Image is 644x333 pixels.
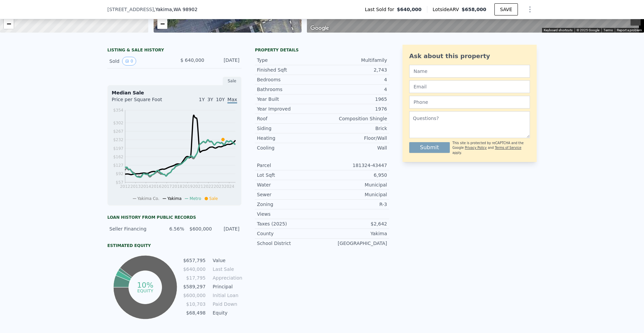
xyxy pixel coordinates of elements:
[154,6,198,13] span: , Yakima
[257,172,322,178] div: Lot Sqft
[203,184,214,189] tspan: 2022
[322,181,387,188] div: Municipal
[211,292,241,299] td: Initial Loan
[257,162,322,169] div: Parcel
[107,243,241,248] div: Estimated Equity
[182,184,193,189] tspan: 2019
[120,184,130,189] tspan: 2012
[211,283,241,290] td: Principal
[257,135,322,141] div: Heating
[495,146,521,150] a: Terms of Service
[161,225,184,232] div: 6.56%
[322,230,387,237] div: Yakima
[113,108,123,113] tspan: $354
[257,57,322,64] div: Type
[257,76,322,83] div: Bedrooms
[409,65,530,78] input: Name
[322,86,387,93] div: 4
[544,28,573,33] button: Keyboard shortcuts
[151,184,162,189] tspan: 2016
[322,115,387,122] div: Composition Shingle
[223,77,241,85] div: Sale
[141,184,151,189] tspan: 2014
[172,184,182,189] tspan: 2018
[257,240,322,247] div: School District
[188,225,212,232] div: $600,000
[167,196,181,201] span: Yakima
[409,142,450,153] button: Submit
[107,47,241,54] div: LISTING & SALE HISTORY
[322,220,387,227] div: $2,642
[409,80,530,93] input: Email
[183,274,206,282] td: $17,795
[109,57,169,66] div: Sold
[172,7,198,12] span: , WA 98902
[137,281,153,289] tspan: 10%
[322,67,387,73] div: 2,743
[603,28,613,32] a: Terms
[157,19,167,29] a: Zoom out
[7,19,11,28] span: −
[214,184,224,189] tspan: 2023
[113,137,123,142] tspan: $232
[122,57,136,66] button: View historical data
[365,6,397,13] span: Last Sold for
[183,309,206,317] td: $68,498
[322,76,387,83] div: 4
[183,300,206,308] td: $10,703
[227,97,237,103] span: Max
[211,300,241,308] td: Paid Down
[322,125,387,132] div: Brick
[257,106,322,112] div: Year Improved
[322,172,387,178] div: 6,950
[107,6,154,13] span: [STREET_ADDRESS]
[130,184,141,189] tspan: 2013
[160,19,164,28] span: −
[397,6,422,13] span: $640,000
[113,163,123,168] tspan: $127
[257,191,322,198] div: Sewer
[210,57,239,66] div: [DATE]
[257,115,322,122] div: Roof
[465,146,487,150] a: Privacy Policy
[180,57,204,63] span: $ 640,000
[309,24,331,33] img: Google
[190,196,201,201] span: Metro
[631,15,641,26] button: Zoom out
[183,292,206,299] td: $600,000
[138,196,160,201] span: Yakima Co.
[452,141,530,155] div: This site is protected by reCAPTCHA and the Google and apply.
[207,97,213,102] span: 3Y
[494,3,518,15] button: SAVE
[112,89,237,96] div: Median Sale
[617,28,642,32] a: Report a problem
[577,28,599,32] span: © 2025 Google
[113,146,123,151] tspan: $197
[523,3,537,16] button: Show Options
[257,86,322,93] div: Bathrooms
[4,19,14,29] a: Zoom out
[322,191,387,198] div: Municipal
[322,96,387,102] div: 1965
[257,96,322,102] div: Year Built
[257,211,322,217] div: Views
[183,257,206,264] td: $657,795
[257,125,322,132] div: Siding
[211,265,241,273] td: Last Sale
[322,162,387,169] div: 181324-43447
[109,225,157,232] div: Seller Financing
[257,220,322,227] div: Taxes (2025)
[257,181,322,188] div: Water
[216,225,239,232] div: [DATE]
[113,129,123,134] tspan: $267
[255,47,389,53] div: Property details
[409,51,530,61] div: Ask about this property
[257,144,322,151] div: Cooling
[322,201,387,208] div: R-3
[322,57,387,64] div: Multifamily
[116,171,123,176] tspan: $92
[462,7,486,12] span: $658,000
[257,201,322,208] div: Zoning
[199,97,205,102] span: 1Y
[257,67,322,73] div: Finished Sqft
